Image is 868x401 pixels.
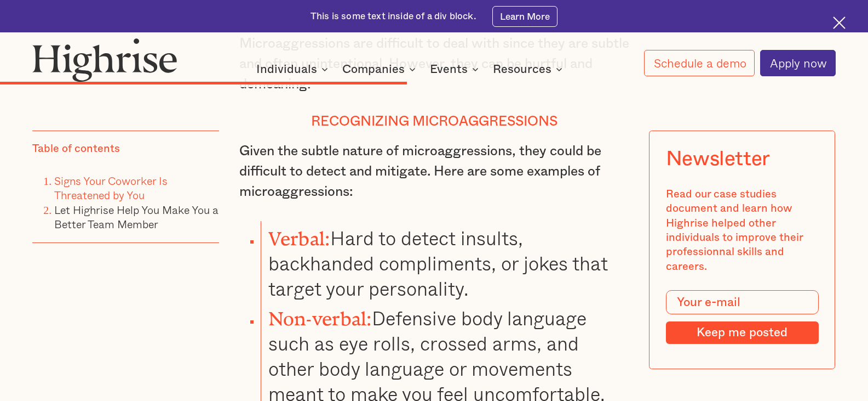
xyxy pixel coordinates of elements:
[32,38,177,82] img: Highrise logo
[666,187,819,274] div: Read our case studies document and learn how Highrise helped other individuals to improve their p...
[666,290,819,315] input: Your e-mail
[54,172,168,204] a: Signs Your Coworker Is Threatened by You
[492,6,557,27] a: Learn More
[239,114,629,130] h4: Recognizing Microaggressions
[666,290,819,344] form: Modal Form
[256,63,331,76] div: Individuals
[666,321,819,344] input: Keep me posted
[342,63,405,76] div: Companies
[342,63,419,76] div: Companies
[261,221,629,301] li: Hard to detect insults, backhanded compliments, or jokes that target your personality.
[760,50,835,76] a: Apply now
[430,63,468,76] div: Events
[833,16,846,29] img: Cross icon
[268,228,330,240] strong: Verbal:
[54,201,219,233] a: Let Highrise Help You Make You a Better Team Member
[666,147,770,171] div: Newsletter
[311,10,476,23] div: This is some text inside of a div block.
[644,50,755,76] a: Schedule a demo
[268,308,372,320] strong: Non-verbal:
[430,63,482,76] div: Events
[256,63,317,76] div: Individuals
[32,142,120,156] div: Table of contents
[493,63,551,76] div: Resources
[239,141,629,202] p: Given the subtle nature of microaggressions, they could be difficult to detect and mitigate. Here...
[493,63,566,76] div: Resources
